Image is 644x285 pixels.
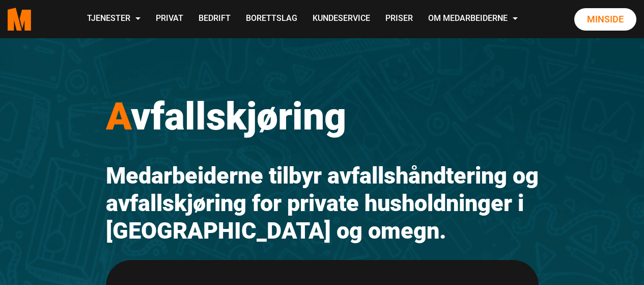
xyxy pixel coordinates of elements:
[421,1,525,37] a: Om Medarbeiderne
[574,8,636,31] a: Minside
[79,1,148,37] a: Tjenester
[378,1,421,37] a: Priser
[148,1,191,37] a: Privat
[106,94,131,139] span: A
[106,93,539,139] h1: vfallskjøring
[191,1,238,37] a: Bedrift
[305,1,378,37] a: Kundeservice
[238,1,305,37] a: Borettslag
[106,162,539,245] h2: Medarbeiderne tilbyr avfallshåndtering og avfallskjøring for private husholdninger i [GEOGRAPHIC_...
